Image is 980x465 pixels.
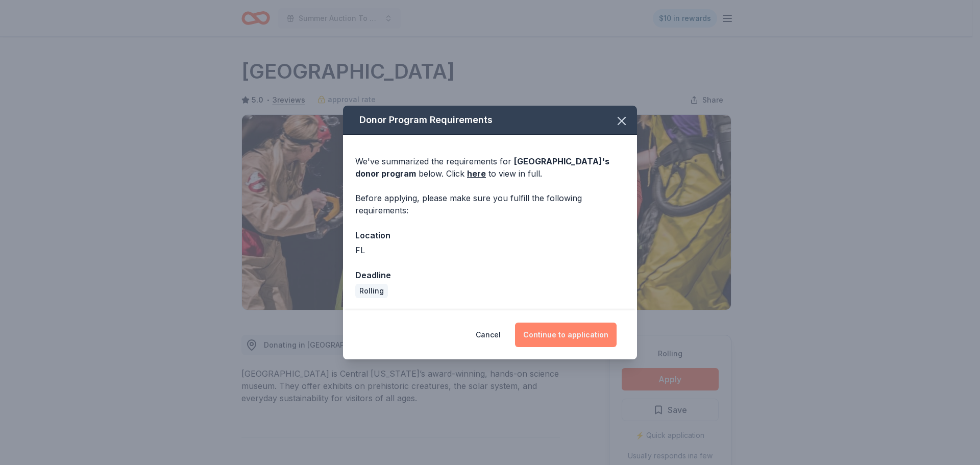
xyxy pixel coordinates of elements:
div: Donor Program Requirements [343,106,637,135]
div: Location [355,229,625,242]
div: We've summarized the requirements for below. Click to view in full. [355,155,625,180]
button: Cancel [476,323,501,347]
button: Continue to application [515,323,617,347]
div: Before applying, please make sure you fulfill the following requirements: [355,192,625,216]
div: Rolling [355,284,388,298]
a: here [467,167,486,180]
div: FL [355,244,625,256]
div: Deadline [355,268,625,282]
